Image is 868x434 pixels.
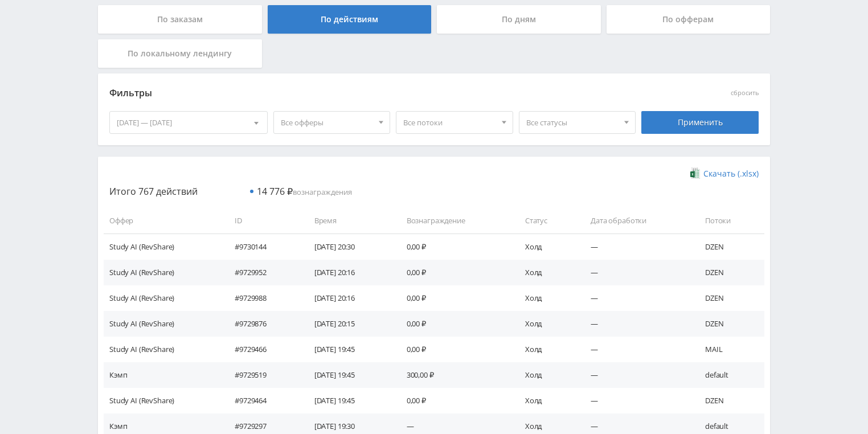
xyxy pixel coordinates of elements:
span: Итого 767 действий [109,185,198,198]
td: — [579,311,694,337]
td: Дата обработки [579,208,694,234]
span: вознаграждения [257,187,352,197]
td: Оффер [104,208,223,234]
td: #9729952 [223,260,303,285]
div: По действиям [268,5,432,34]
div: Фильтры [109,85,595,102]
td: — [579,362,694,388]
span: Все потоки [403,112,496,133]
td: #9729519 [223,362,303,388]
td: [DATE] 19:45 [303,388,395,413]
td: [DATE] 20:30 [303,234,395,259]
td: Кэмп [104,362,223,388]
td: 0,00 ₽ [395,311,514,337]
td: #9729876 [223,311,303,337]
td: [DATE] 19:45 [303,337,395,362]
td: — [579,388,694,413]
span: Все статусы [526,112,619,133]
td: Холд [514,311,579,337]
td: — [579,337,694,362]
td: DZEN [694,285,764,311]
td: [DATE] 20:15 [303,311,395,337]
a: Скачать (.xlsx) [690,168,759,179]
td: [DATE] 20:16 [303,285,395,311]
span: 14 776 ₽ [257,185,293,198]
td: 0,00 ₽ [395,388,514,413]
td: #9729466 [223,337,303,362]
td: 0,00 ₽ [395,234,514,259]
td: 0,00 ₽ [395,285,514,311]
div: По дням [437,5,601,34]
span: Скачать (.xlsx) [703,169,759,178]
td: #9729988 [223,285,303,311]
td: Холд [514,285,579,311]
div: [DATE] — [DATE] [110,112,267,133]
td: Study AI (RevShare) [104,337,223,362]
button: сбросить [731,89,759,97]
td: #9729464 [223,388,303,413]
td: — [579,260,694,285]
td: Study AI (RevShare) [104,260,223,285]
td: Холд [514,260,579,285]
td: 0,00 ₽ [395,260,514,285]
div: Применить [641,111,759,134]
td: Холд [514,337,579,362]
td: Study AI (RevShare) [104,285,223,311]
td: 300,00 ₽ [395,362,514,388]
td: DZEN [694,311,764,337]
td: DZEN [694,260,764,285]
td: ID [223,208,303,234]
td: [DATE] 20:16 [303,260,395,285]
td: Потоки [694,208,764,234]
td: #9730144 [223,234,303,259]
td: Study AI (RevShare) [104,388,223,413]
td: 0,00 ₽ [395,337,514,362]
td: default [694,362,764,388]
td: DZEN [694,388,764,413]
td: Вознаграждение [395,208,514,234]
td: Холд [514,388,579,413]
img: xlsx [690,167,700,179]
td: Холд [514,234,579,259]
td: Study AI (RevShare) [104,234,223,259]
div: По заказам [98,5,262,34]
td: [DATE] 19:45 [303,362,395,388]
span: Все офферы [281,112,373,133]
td: Статус [514,208,579,234]
td: Study AI (RevShare) [104,311,223,337]
td: Холд [514,362,579,388]
td: — [579,285,694,311]
td: DZEN [694,234,764,259]
div: По офферам [607,5,771,34]
td: MAIL [694,337,764,362]
div: По локальному лендингу [98,39,262,68]
td: — [579,234,694,259]
td: Время [303,208,395,234]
